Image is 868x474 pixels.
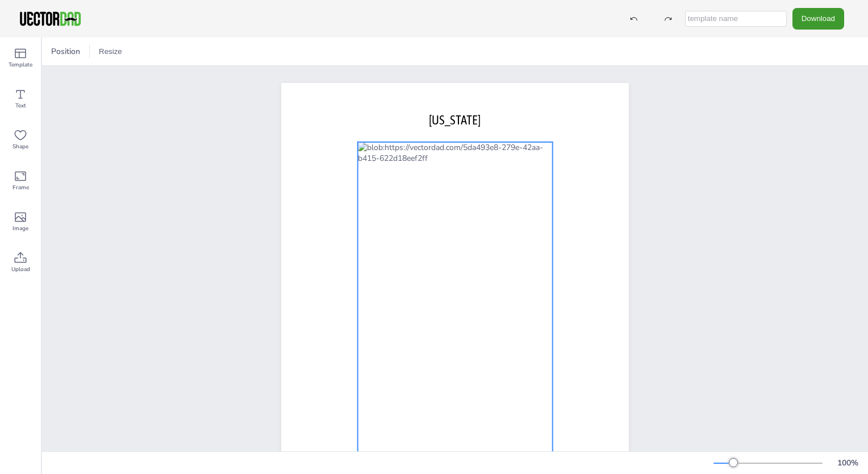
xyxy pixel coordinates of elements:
span: Frame [12,183,29,192]
span: Text [15,101,26,110]
button: Download [792,8,844,29]
input: template name [685,11,787,27]
button: Resize [94,43,127,61]
span: Template [9,60,32,69]
span: Upload [11,265,30,274]
span: Shape [12,142,28,151]
img: VectorDad-1.png [18,10,82,27]
span: Position [49,46,82,57]
span: Image [12,224,28,233]
div: 100 % [834,458,861,468]
span: [US_STATE] [429,113,481,127]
